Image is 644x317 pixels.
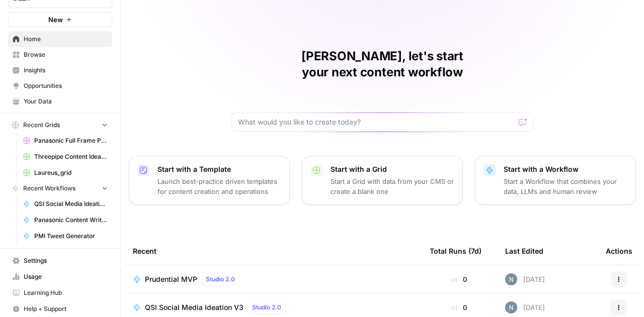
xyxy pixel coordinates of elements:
span: Recent Workflows [23,184,75,193]
a: Panasonic Content Writer for SEO [19,212,112,228]
span: Your Data [24,97,108,106]
a: Opportunities [8,78,112,94]
button: Start with a GridStart a Grid with data from your CMS or create a blank one [302,156,463,205]
a: Learning Hub [8,285,112,301]
span: Recent Grids [23,121,60,130]
a: Your Data [8,93,112,110]
p: Start with a Template [157,164,281,174]
input: What would you like to create today? [238,117,515,127]
button: Recent Workflows [8,181,112,196]
a: Panasonic Full Frame Programmatic SEO [19,133,112,149]
span: Studio 2.0 [206,275,235,284]
h1: [PERSON_NAME], let's start your next content workflow [231,48,533,80]
span: Opportunities [24,81,108,90]
div: Total Runs (7d) [430,237,481,265]
a: Settings [8,253,112,269]
a: Laureus_grid [19,165,112,181]
span: Threepipe Content Ideation Grid [34,152,108,161]
span: Help + Support [24,304,108,313]
span: Panasonic Content Writer for SEO [34,216,108,225]
div: 0 [430,302,489,312]
img: c5ablnw6d01w38l43ylndsx32y4l [505,301,517,313]
span: Prudential MVP [145,274,197,284]
a: QSI Social Media Ideation V3Studio 2.0 [133,301,414,313]
span: Insights [24,66,108,75]
div: 0 [430,274,489,284]
a: Browse [8,47,112,63]
img: c5ablnw6d01w38l43ylndsx32y4l [505,273,517,285]
div: [DATE] [505,301,545,313]
span: PMI Tweet Generator [34,232,108,241]
div: Recent [133,237,414,265]
span: Studio 2.0 [252,303,281,312]
a: Threepipe Content Ideation Grid [19,149,112,165]
a: Prudential MVPStudio 2.0 [133,273,414,285]
p: Start a Workflow that combines your data, LLMs and human review [504,176,627,196]
a: Usage [8,269,112,285]
span: New [48,15,63,25]
button: Help + Support [8,301,112,317]
span: Browse [24,50,108,59]
div: [DATE] [505,273,545,285]
span: Learning Hub [24,288,108,297]
span: QSI Social Media Ideation V3 [34,199,108,208]
div: Actions [606,237,632,265]
span: QSI Social Media Ideation V3 [145,302,244,312]
div: Last Edited [505,237,543,265]
button: Start with a WorkflowStart a Workflow that combines your data, LLMs and human review [475,156,636,205]
span: Home [24,35,108,44]
button: New [8,12,112,27]
p: Start with a Grid [331,164,454,174]
p: Start with a Workflow [504,164,627,174]
a: Home [8,31,112,47]
span: Settings [24,256,108,265]
button: Recent Grids [8,118,112,133]
p: Launch best-practice driven templates for content creation and operations [157,176,281,196]
span: Usage [24,272,108,281]
a: Insights [8,62,112,78]
button: Start with a TemplateLaunch best-practice driven templates for content creation and operations [129,156,290,205]
a: QSI Social Media Ideation V3 [19,196,112,212]
span: Laureus_grid [34,168,108,177]
p: Start a Grid with data from your CMS or create a blank one [331,176,454,196]
a: PMI Tweet Generator [19,228,112,244]
span: Panasonic Full Frame Programmatic SEO [34,136,108,145]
